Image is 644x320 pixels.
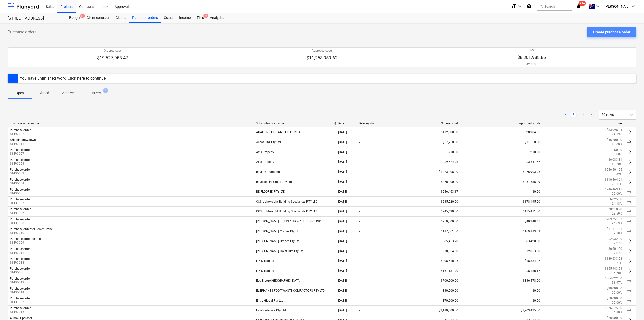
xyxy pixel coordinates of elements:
[612,251,622,255] p: 17.07%
[254,168,336,176] div: Bayline Plumbing
[517,62,546,67] p: 42.60%
[338,289,347,292] div: [DATE]
[612,172,622,176] p: 38.39%
[612,162,622,166] p: 63.20%
[10,247,31,251] div: Purchase order
[605,187,622,192] p: $246,463.17
[460,207,542,216] div: $175,411.80
[254,306,336,315] div: Ezy-G Interiors Pty Ltd
[338,160,347,164] div: [DATE]
[10,280,31,285] p: S1-PO-013
[378,267,460,275] div: $161,131.70
[612,241,622,245] p: 37.27%
[460,187,542,196] div: $0.00
[610,301,622,305] p: 100.00%
[607,227,622,231] p: $17,177.41
[338,279,347,282] div: [DATE]
[306,55,338,61] p: $11,263,959.62
[80,14,85,18] span: 9+
[589,112,595,118] a: Next page
[359,190,360,193] div: -
[10,270,31,275] p: S1-PO-035
[10,138,36,142] div: Skip bin drawdown
[338,269,347,273] div: [DATE]
[10,188,31,191] div: Purchase order
[576,3,581,9] i: notifications
[66,13,83,23] div: Budget
[10,310,31,314] p: S1-PO-015
[378,138,460,147] div: $57,750.00
[10,316,32,320] div: Alimak Operator
[254,267,336,275] div: E & S Trading
[612,221,622,226] p: 94.63%
[380,122,458,125] div: Ordered cost
[10,128,31,132] div: Purchase order
[460,138,542,147] div: $11,550.00
[378,128,460,136] div: $112,000.00
[338,210,347,213] div: [DATE]
[378,197,460,206] div: $235,020.00
[10,158,31,162] div: Purchase order
[607,207,622,211] p: $70,218.20
[359,220,360,223] div: -
[605,276,622,281] p: $364,022.00
[610,291,622,295] p: 100.00%
[254,227,336,235] div: [PERSON_NAME] Cranes Pty Ltd
[10,201,31,205] p: S1-PO-007
[544,122,622,125] div: Free
[607,138,622,142] p: $46,200.00
[605,217,622,221] p: $709,751.33
[359,269,360,273] div: -
[378,148,460,156] div: $210.60
[607,128,622,132] p: $83,095.04
[8,16,60,21] div: [STREET_ADDRESS]
[20,76,106,81] div: You have unfinished work. Click here to continue
[614,152,622,156] p: 0.00%
[593,29,630,35] div: Create purchase order
[338,170,347,174] div: [DATE]
[338,130,347,134] div: [DATE]
[10,251,31,255] p: S1-PO-011
[62,90,76,96] p: Archived
[254,177,336,186] div: Bayside Fire Group Pty Ltd
[359,160,360,164] div: -
[580,112,586,118] a: Page 2
[612,310,622,315] p: 44.80%
[14,90,26,96] p: Open
[203,14,208,18] span: 8
[10,122,252,125] div: Purchase order name
[537,2,572,11] button: Search
[587,27,636,37] button: Create purchase order
[359,170,360,174] div: -
[612,182,622,186] p: 23.11%
[254,197,336,206] div: C&S Lightweight Building Specialists PTY LTD
[359,259,360,263] div: -
[460,306,542,315] div: $1,203,425.00
[10,211,31,215] p: S1-PO-006
[460,217,542,226] div: $40,248.67
[359,130,360,134] div: -
[359,180,360,184] div: -
[207,13,227,23] div: Analytics
[378,187,460,196] div: $246,463.17
[579,1,586,6] span: 99+
[10,306,31,310] div: Purchase order
[527,3,532,9] i: Knowledge base
[10,162,31,166] p: S1-PO-053
[460,286,542,295] div: $0.00
[460,148,542,156] div: $210.60
[605,4,630,8] span: [PERSON_NAME]
[517,3,523,9] i: keyboard_arrow_down
[460,128,542,136] div: $28,904.96
[460,227,542,235] div: $169,883.59
[605,267,622,271] p: $155,943.53
[359,200,360,203] div: -
[254,128,336,136] div: ADAPTIVE FIRE AND ELECTRICAL
[612,271,622,275] p: 96.78%
[10,191,31,196] p: S1-PO-005
[10,221,31,225] p: S1-PO-008
[254,138,336,147] div: Ascot Bins Pty Ltd
[10,218,31,221] div: Purchase order
[460,237,542,245] div: $3,420.90
[460,267,542,275] div: $5,188.17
